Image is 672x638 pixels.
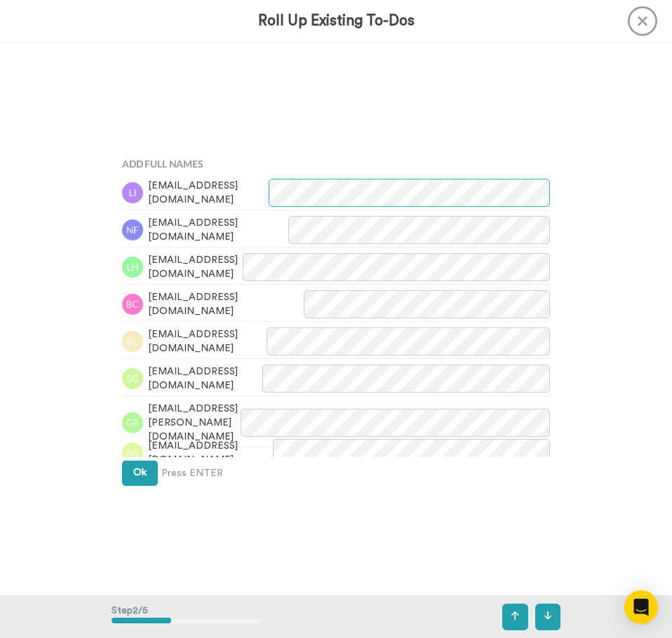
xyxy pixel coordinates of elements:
img: li.png [122,182,143,203]
img: bc.png [122,294,143,315]
span: [EMAIL_ADDRESS][DOMAIN_NAME] [148,365,262,393]
img: nf.png [122,219,143,240]
img: sg.png [122,368,143,389]
img: lh.png [122,257,143,278]
span: Press ENTER [161,466,223,480]
span: [EMAIL_ADDRESS][DOMAIN_NAME] [148,327,267,355]
img: kl.png [122,331,143,352]
div: Step 2 / 5 [112,597,261,637]
img: ag.png [122,442,143,463]
span: [EMAIL_ADDRESS][DOMAIN_NAME] [148,290,304,318]
img: gr.png [122,412,143,433]
h4: Add Full Names [122,158,550,169]
span: [EMAIL_ADDRESS][DOMAIN_NAME] [148,179,269,207]
h3: Roll Up Existing To-Dos [258,13,415,29]
button: Ok [122,461,158,486]
span: Ok [133,468,147,477]
span: [EMAIL_ADDRESS][PERSON_NAME][DOMAIN_NAME] [148,402,241,444]
span: [EMAIL_ADDRESS][DOMAIN_NAME] [148,253,243,281]
span: [EMAIL_ADDRESS][DOMAIN_NAME] [148,216,288,244]
span: [EMAIL_ADDRESS][DOMAIN_NAME] [148,439,273,467]
div: Open Intercom Messenger [624,590,658,624]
